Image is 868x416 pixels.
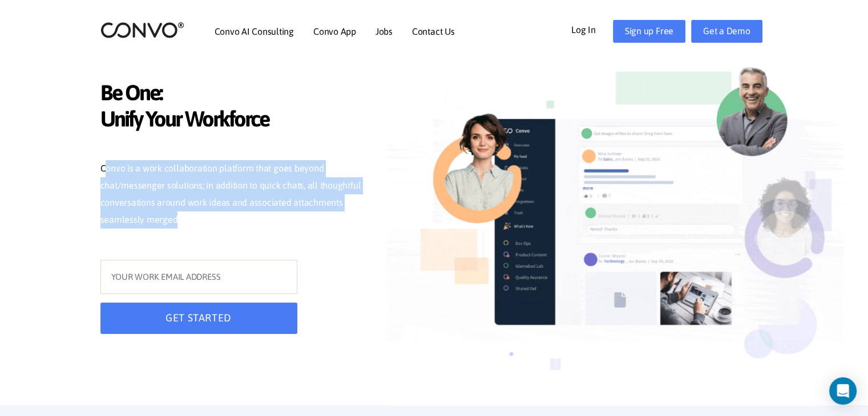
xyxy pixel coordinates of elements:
[100,80,369,109] span: Be One:
[613,20,685,43] a: Sign up Free
[376,27,393,36] a: Jobs
[100,21,184,39] img: logo_2.png
[412,27,455,36] a: Contact Us
[215,27,294,36] a: Convo AI Consulting
[100,303,297,334] button: GET STARTED
[100,106,369,135] span: Unify Your Workforce
[571,20,613,38] a: Log In
[829,377,857,405] div: Open Intercom Messenger
[100,160,369,231] p: Convo is a work collaboration platform that goes beyond chat/messenger solutions; in addition to ...
[691,20,762,43] a: Get a Demo
[100,260,297,294] input: YOUR WORK EMAIL ADDRESS
[313,27,356,36] a: Convo App
[387,52,843,406] img: image_not_found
